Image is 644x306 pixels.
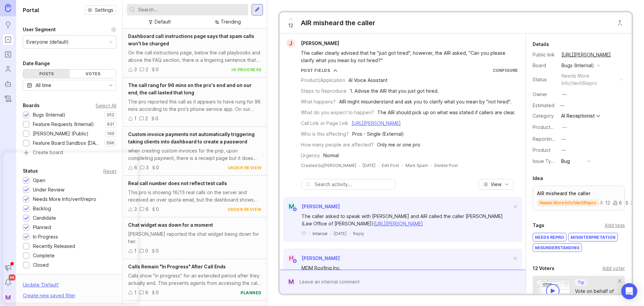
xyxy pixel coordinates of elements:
[301,152,320,159] div: Urgency
[569,233,618,241] div: misinterpretation
[128,131,255,144] span: Custom invoice payments not automatically triggering taking clients into dashboard to create a pa...
[561,72,617,87] div: needs more info/verif/repro
[301,120,348,127] div: Call Link or Page Link
[156,66,159,73] div: 0
[301,109,374,116] div: What do you expect to happen?
[292,207,297,212] img: member badge
[562,124,567,131] div: —
[123,127,267,176] a: Custom invoice payments not automatically triggering taking clients into dashboard to create a pa...
[123,78,267,127] a: The call rang for 96 mins on the pro's end and on our end, the call lasted that longThe pro repor...
[134,115,137,122] div: 1
[374,221,423,226] a: [URL][PERSON_NAME]
[123,259,267,301] a: Calls Remain "In Progress" After Call EndsCalls show "in progress" for an extended period after t...
[146,66,148,73] div: 2
[533,124,568,130] label: ProductboardID
[301,77,345,84] div: Product/Application
[359,163,360,168] div: ·
[533,91,556,98] div: Owner
[145,289,148,296] div: 6
[134,66,137,73] div: 3
[85,5,116,15] a: Settings
[330,231,331,236] div: ·
[107,131,114,136] p: 100
[23,59,50,68] div: Date Range
[302,213,512,227] div: The caller asked to speak with [PERSON_NAME] and AIR called the caller [PERSON_NAME] (Law Office ...
[123,217,267,259] a: Chat widget was down for a moment[PERSON_NAME] reported the chat widget being down for her.100
[128,222,213,228] span: Chat widget was down for a moment
[138,6,246,13] input: Search...
[107,122,114,127] p: 931
[533,158,557,164] label: Issue Type
[2,19,14,31] a: Ideas
[406,163,428,168] button: Mark Spam
[156,164,159,171] div: 0
[36,82,51,89] div: All time
[123,29,267,78] a: Dashboard call instructions page says that spam calls won't be chargedOn the call instructions pa...
[561,62,594,69] div: Bugs (Internal)
[221,18,241,26] div: Trending
[377,141,420,148] div: Only me or one pro
[533,136,569,142] label: Reporting Team
[533,244,582,252] div: misunderstanding
[228,207,262,212] div: under review
[313,231,327,236] div: Internal
[33,111,65,119] div: Bugs (Internal)
[348,77,387,84] div: AI Voice Assistant
[559,50,613,59] a: [URL][PERSON_NAME]
[156,289,159,296] div: 0
[334,231,346,236] span: [DATE]
[625,201,640,205] div: 3.6k
[602,265,625,272] div: Add voter
[146,164,149,171] div: 3
[23,26,56,34] div: User Segment
[128,230,262,245] div: [PERSON_NAME] reported the chat widget being down for her.
[533,147,550,153] label: Product
[560,123,569,132] button: ProductboardID
[128,180,227,186] span: Real call number does not reflect test calls
[533,51,556,58] div: Public link
[302,264,512,272] div: MDM Roofing Inc.
[478,179,514,190] button: View
[301,18,375,28] div: AIR misheard the caller
[128,147,262,162] div: when creating custom invoices for the pnp, upon completing payment, there is a receipt page but i...
[493,68,518,73] a: Configure
[26,38,69,46] div: Everyone (default)
[561,158,570,165] div: Bug
[533,62,556,69] div: Board
[363,163,375,168] time: [DATE]
[533,221,544,229] div: Tags
[562,91,567,98] div: —
[156,206,159,213] div: 0
[96,104,116,107] div: Select All
[349,231,350,236] div: ·
[301,49,512,64] div: The caller clearly advised that he "just got hired", however, the AIR asked, "Can you please clar...
[339,98,512,105] div: AIR might misunderstand and ask you to clarify what you mean by "not hired".
[377,109,516,116] div: The AIR should pick up on what was stated if callers are clear.
[123,176,267,217] a: Real call number does not reflect test callsThis pro is showing 16/15 real calls on the server an...
[2,291,14,303] button: M
[231,67,262,73] div: in progress
[287,202,296,211] div: M
[5,4,11,12] img: Canny Home
[228,165,262,171] div: under review
[402,163,403,168] div: ·
[106,112,114,118] p: 352
[156,247,159,255] div: 0
[431,163,432,168] div: ·
[301,87,346,95] div: Steps to Reproduce
[2,34,14,46] a: Portal
[23,101,40,110] div: Boards
[23,70,70,78] div: Posts
[536,279,570,302] img: video-thumbnail-vote-d41b83416815613422e2ca741bf692cc.jpg
[145,115,148,122] div: 2
[2,93,14,105] a: Changelog
[621,283,637,299] div: Open Intercom Messenger
[382,163,399,168] div: Edit Post
[288,22,293,29] span: 12
[352,130,404,138] div: Pros - Single (External)
[533,233,566,241] div: NEEDS REPRO
[105,83,116,88] svg: toggle icon
[561,146,566,154] div: —
[301,40,339,46] span: [PERSON_NAME]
